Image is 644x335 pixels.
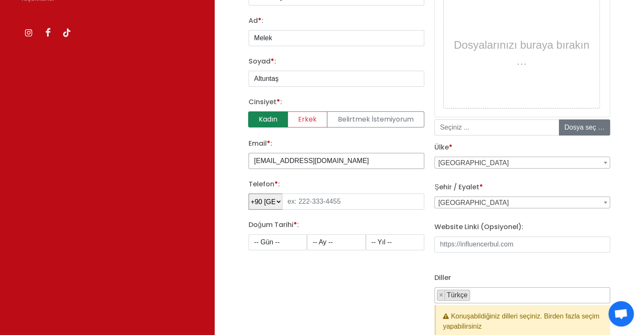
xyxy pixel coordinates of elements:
[434,197,610,208] span: Adana
[249,138,272,149] label: Email :
[437,290,470,301] li: Türkçe
[434,236,610,252] input: https://influencerbul.com
[327,111,424,127] label: Belirtmek İstemiyorum
[249,56,276,66] label: Soyad :
[472,293,477,301] textarea: Search
[434,222,523,232] label: Website Linki (Opsiyonel):
[282,194,424,210] input: ex: 222-333-4455
[608,301,634,327] div: Açık sohbet
[249,179,280,189] label: Telefon :
[439,291,443,299] span: ×
[434,182,483,192] label: Şehir / Eyalet
[434,142,453,152] label: Ülke
[446,291,470,299] span: Türkçe
[287,111,327,127] label: Erkek
[434,157,610,169] span: Türkiye
[249,16,263,26] label: Ad :
[435,197,610,209] span: Adana
[446,1,597,105] div: Dosyalarınızı buraya bırakın …
[248,111,288,127] label: Kadın
[434,273,451,283] label: Diller
[249,220,299,230] label: Doğum Tarihi :
[249,153,424,169] input: johndoe@influencerbul.com
[249,97,282,107] label: Cinsiyet :
[435,157,610,169] span: Türkiye
[434,119,559,136] input: Seçiniz ...
[437,290,445,300] button: Remove item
